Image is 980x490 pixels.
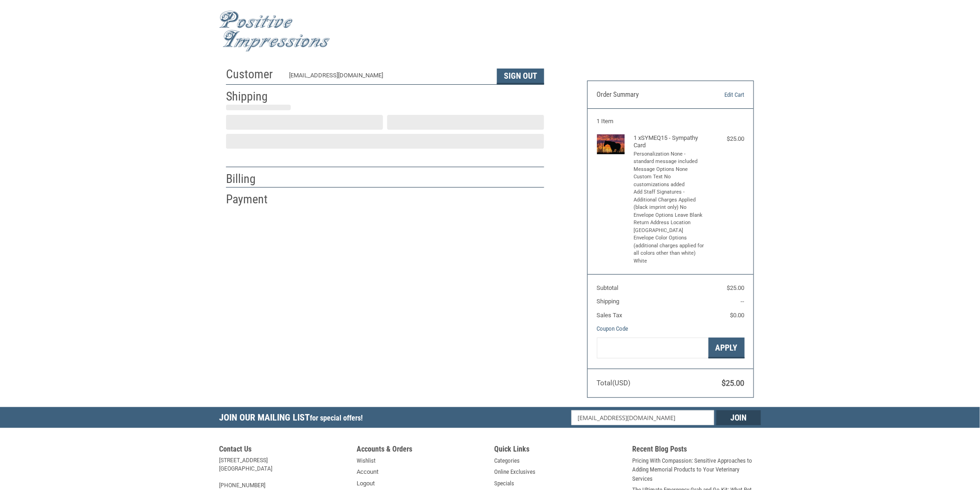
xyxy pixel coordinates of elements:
li: Message Options None [634,166,705,174]
li: Add Staff Signatures - Additional Charges Applied (black imprint only) No [634,188,705,212]
a: Coupon Code [597,325,628,332]
span: Sales Tax [597,312,622,319]
span: $25.00 [722,379,745,388]
h5: Join Our Mailing List [219,407,367,431]
input: Email [572,410,715,425]
h2: Customer [226,67,280,82]
a: Categories [495,456,520,465]
div: [EMAIL_ADDRESS][DOMAIN_NAME] [289,71,488,84]
span: Total (USD) [597,379,631,387]
span: Subtotal [597,284,619,291]
h5: Recent Blog Posts [632,445,761,456]
li: Envelope Options Leave Blank [634,212,705,220]
a: Logout [357,479,375,488]
a: Edit Cart [697,90,744,100]
span: for special offers! [310,414,363,422]
h2: Payment [226,192,280,207]
h2: Shipping [226,89,280,104]
button: Sign Out [497,69,544,84]
li: Return Address Location [GEOGRAPHIC_DATA] [634,219,705,234]
h5: Accounts & Orders [357,445,485,456]
input: Join [716,410,761,425]
a: Wishlist [357,456,376,465]
input: Gift Certificate or Coupon Code [597,338,709,358]
span: Shipping [597,298,620,305]
h4: 1 x SYMEQ15 - Sympathy Card [634,134,705,150]
h2: Billing [226,171,280,187]
li: Envelope Color Options (additional charges applied for all colors other than white) White [634,234,705,265]
li: Personalization None - standard message included [634,151,705,166]
li: Custom Text No customizations added [634,173,705,188]
a: Specials [495,479,515,488]
button: Apply [709,338,745,358]
span: -- [741,298,745,305]
img: Positive Impressions [219,11,330,52]
address: [STREET_ADDRESS] [GEOGRAPHIC_DATA] [PHONE_NUMBER] [219,456,348,490]
a: Account [357,467,378,477]
span: $25.00 [727,284,745,291]
h3: 1 Item [597,118,745,125]
h5: Quick Links [495,445,623,456]
span: $0.00 [730,312,745,319]
h3: Order Summary [597,90,697,100]
a: Online Exclusives [495,467,536,477]
div: $25.00 [708,134,745,144]
a: Pricing With Compassion: Sensitive Approaches to Adding Memorial Products to Your Veterinary Serv... [632,456,761,484]
h5: Contact Us [219,445,348,456]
